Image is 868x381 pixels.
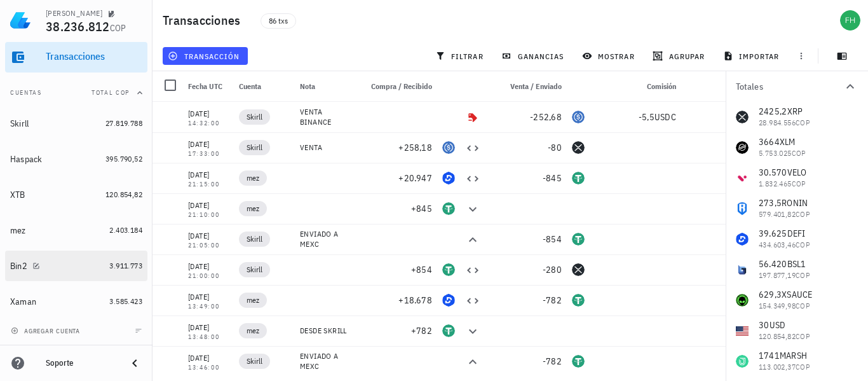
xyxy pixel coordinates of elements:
[398,142,432,153] span: +258,18
[5,42,147,73] a: Transacciones
[543,264,562,275] span: -280
[648,47,712,65] button: agrupar
[548,142,562,153] span: -80
[105,190,142,199] span: 120.854,82
[736,82,843,91] div: Totales
[188,260,229,273] div: [DATE]
[717,47,787,65] button: importar
[188,199,229,212] div: [DATE]
[46,50,142,62] div: Transacciones
[543,356,562,367] span: -782
[371,81,432,91] span: Compra / Recibido
[438,51,484,61] span: filtrar
[411,325,432,336] span: +782
[5,108,147,139] a: Skirll 27.819.788
[46,8,102,18] div: [PERSON_NAME]
[10,296,36,307] div: Xaman
[398,172,432,184] span: +20.947
[247,233,262,246] span: Skirll
[10,225,26,236] div: mez
[269,14,288,28] span: 86 txs
[92,88,130,97] span: Total COP
[247,324,259,337] span: mez
[163,47,248,65] button: transacción
[485,71,567,102] div: Venta / Enviado
[109,261,142,270] span: 3.911.773
[442,263,455,276] div: USDT-icon
[572,111,585,123] div: USDC-icon
[356,71,437,102] div: Compra / Recibido
[170,51,240,61] span: transacción
[572,141,585,154] div: XRP-icon
[655,51,705,61] span: agrupar
[188,242,229,249] div: 21:05:00
[295,71,356,102] div: Nota
[5,78,147,108] button: CuentasTotal COP
[188,273,229,279] div: 21:00:00
[188,181,229,188] div: 21:15:00
[234,71,295,102] div: Cuenta
[105,154,142,163] span: 395.790,52
[840,10,860,31] div: avatar
[188,151,229,157] div: 17:33:00
[5,286,147,317] a: Xaman 3.585.423
[10,10,31,31] img: LedgiFi
[577,47,642,65] button: mostrar
[530,111,562,123] span: -252,68
[300,351,351,371] div: ENVIADO A MEXC
[110,22,126,34] span: COP
[300,229,351,249] div: ENVIADO A MEXC
[239,81,261,91] span: Cuenta
[247,172,259,184] span: mez
[163,10,245,31] h1: Transacciones
[590,71,681,102] div: Comisión
[300,81,315,91] span: Nota
[188,81,222,91] span: Fecha UTC
[585,51,635,61] span: mostrar
[188,212,229,218] div: 21:10:00
[183,71,234,102] div: Fecha UTC
[13,327,80,335] span: agregar cuenta
[504,51,564,61] span: ganancias
[247,141,262,154] span: Skirll
[247,202,259,215] span: mez
[543,172,562,184] span: -845
[10,154,43,165] div: Haspack
[442,294,455,307] div: DEFI-icon
[247,355,262,368] span: Skirll
[10,261,27,272] div: Bin2
[572,263,585,276] div: XRP-icon
[496,47,572,65] button: ganancias
[188,321,229,334] div: [DATE]
[300,107,351,127] div: VENTA BINANCE
[442,172,455,184] div: DEFI-icon
[109,225,142,235] span: 2.403.184
[411,264,432,275] span: +854
[5,144,147,174] a: Haspack 395.790,52
[8,324,86,337] button: agregar cuenta
[188,334,229,340] div: 13:48:00
[247,263,262,276] span: Skirll
[442,141,455,154] div: USDC-icon
[188,107,229,120] div: [DATE]
[46,18,110,35] span: 38.236.812
[188,230,229,242] div: [DATE]
[188,169,229,181] div: [DATE]
[46,358,117,368] div: Soporte
[442,202,455,215] div: USDT-icon
[572,355,585,368] div: USDT-icon
[510,81,562,91] span: Venta / Enviado
[10,190,25,200] div: XTB
[647,81,676,91] span: Comisión
[188,291,229,303] div: [DATE]
[572,233,585,246] div: USDT-icon
[188,352,229,364] div: [DATE]
[430,47,491,65] button: filtrar
[105,118,142,128] span: 27.819.788
[247,294,259,307] span: mez
[247,111,262,123] span: Skirll
[411,203,432,214] span: +845
[726,51,780,61] span: importar
[572,294,585,307] div: USDT-icon
[300,142,351,153] div: VENTA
